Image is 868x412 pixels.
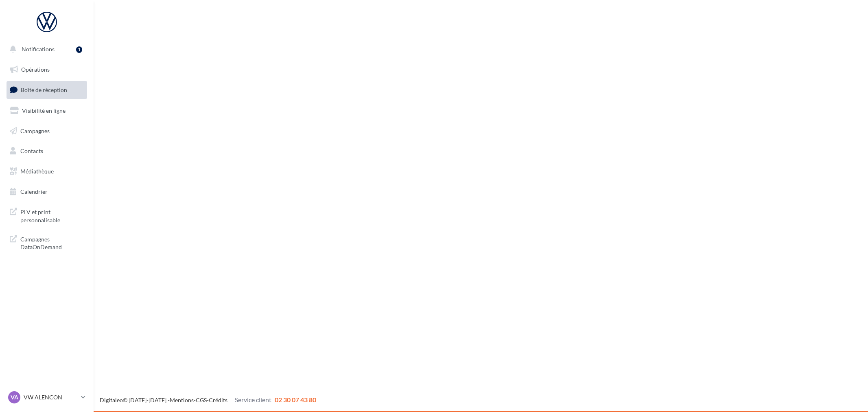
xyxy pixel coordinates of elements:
[100,397,316,403] span: © [DATE]-[DATE] - - -
[20,234,84,251] span: Campagnes DataOnDemand
[5,81,89,99] a: Boîte de réception
[5,183,89,200] a: Calendrier
[100,397,123,403] a: Digitaleo
[24,393,78,401] p: VW ALENCON
[5,41,85,58] button: Notifications 1
[20,206,84,224] span: PLV et print personnalisable
[22,46,55,53] span: Notifications
[5,163,89,180] a: Médiathèque
[196,397,207,403] a: CGS
[76,46,82,53] div: 1
[5,230,89,254] a: Campagnes DataOnDemand
[11,393,18,401] span: VA
[209,397,227,403] a: Crédits
[5,61,89,78] a: Opérations
[5,203,89,227] a: PLV et print personnalisable
[20,147,43,154] span: Contacts
[5,142,89,160] a: Contacts
[170,397,194,403] a: Mentions
[7,390,87,405] a: VA VW ALENCON
[20,168,54,175] span: Médiathèque
[21,66,50,73] span: Opérations
[20,127,50,134] span: Campagnes
[275,396,316,403] span: 02 30 07 43 80
[21,86,67,93] span: Boîte de réception
[20,188,48,195] span: Calendrier
[5,123,89,140] a: Campagnes
[235,396,271,403] span: Service client
[22,107,66,114] span: Visibilité en ligne
[5,102,89,119] a: Visibilité en ligne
